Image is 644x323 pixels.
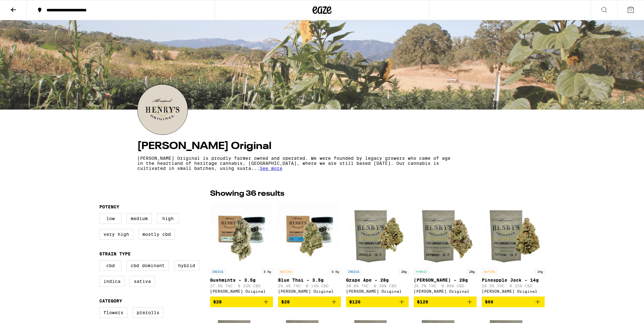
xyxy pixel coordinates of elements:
[346,202,409,266] img: Henry's Original - Grape Ape - 28g
[210,278,273,283] p: Gushmints - 3.5g
[482,202,545,266] img: Henry's Original - Pineapple Jack - 14g
[210,284,273,288] p: 27.5% THC: 0.33% CBD
[262,269,273,274] p: 3.5g
[99,251,131,256] legend: Strain Type
[127,260,169,271] label: CBD Dominant
[346,269,361,274] p: INDICA
[99,307,127,318] label: Flowers
[535,269,545,274] p: 14g
[138,229,175,240] label: Mostly CBD
[346,202,409,296] a: Open page for Grape Ape - 28g from Henry's Original
[278,278,341,283] p: Blue Thai - 3.5g
[278,289,341,293] div: [PERSON_NAME] Original
[414,202,477,296] a: Open page for Cherry Garcia - 28g from Henry's Original
[278,296,341,307] button: Add to bag
[399,269,409,274] p: 28g
[482,296,545,307] button: Add to bag
[210,269,225,274] p: INDICA
[157,213,179,224] label: High
[210,188,284,199] p: Showing 36 results
[414,284,477,288] p: 26.7% THC: 0.06% CBD
[467,269,477,274] p: 28g
[210,202,273,266] img: Henry's Original - Gushmints - 3.5g
[210,202,273,296] a: Open page for Gushmints - 3.5g from Henry's Original
[482,284,545,288] p: 26.5% THC: 0.25% CBD
[349,299,361,304] span: $126
[137,141,507,151] h4: [PERSON_NAME] Original
[174,260,199,271] label: Hybrid
[482,289,545,293] div: [PERSON_NAME] Original
[99,229,133,240] label: Very High
[414,269,429,274] p: HYBRID
[138,85,188,135] img: Henry's Original logo
[99,276,125,287] label: Indica
[346,296,409,307] button: Add to bag
[278,202,341,296] a: Open page for Blue Thai - 3.5g from Henry's Original
[482,269,497,274] p: SATIVA
[99,260,121,271] label: CBD
[99,204,119,209] legend: Potency
[330,269,341,274] p: 3.5g
[278,202,341,266] img: Henry's Original - Blue Thai - 3.5g
[99,213,121,224] label: Low
[414,296,477,307] button: Add to bag
[281,299,290,304] span: $28
[133,307,164,318] label: Prerolls
[482,202,545,296] a: Open page for Pineapple Jack - 14g from Henry's Original
[482,278,545,283] p: Pineapple Jack - 14g
[346,284,409,288] p: 30.6% THC: 0.36% CBD
[417,299,428,304] span: $126
[210,296,273,307] button: Add to bag
[346,289,409,293] div: [PERSON_NAME] Original
[127,213,152,224] label: Medium
[278,284,341,288] p: 25.4% THC: 0.14% CBD
[213,299,222,304] span: $28
[210,289,273,293] div: [PERSON_NAME] Original
[99,298,122,303] legend: Category
[278,269,293,274] p: SATIVA
[414,289,477,293] div: [PERSON_NAME] Original
[414,202,477,266] img: Henry's Original - Cherry Garcia - 28g
[260,166,282,171] span: See more
[130,276,155,287] label: Sativa
[414,278,477,283] p: [PERSON_NAME] - 28g
[137,156,451,171] p: [PERSON_NAME] Original is proudly farmer owned and operated. We were founded by legacy growers wh...
[346,278,409,283] p: Grape Ape - 28g
[485,299,493,304] span: $66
